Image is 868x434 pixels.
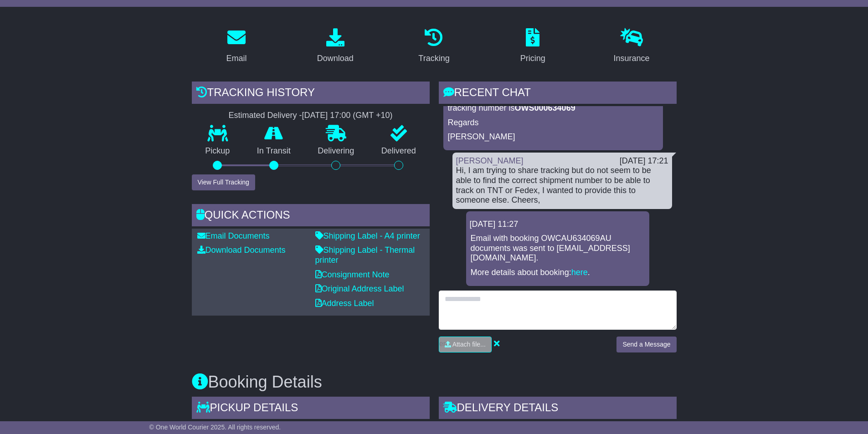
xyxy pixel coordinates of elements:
div: Tracking [418,52,449,65]
div: Email [226,52,247,65]
p: More details about booking: . [471,268,645,278]
div: Delivery Details [439,397,677,421]
p: [PERSON_NAME] [448,132,658,142]
a: Download [311,25,360,68]
a: Email Documents [197,231,270,240]
p: In Transit [243,146,304,156]
strong: OWS000634069 [515,103,575,112]
a: Pricing [514,25,551,68]
div: [DATE] 17:21 [620,156,668,166]
p: Pickup [192,146,244,156]
div: Tracking history [192,82,430,106]
div: Insurance [614,52,650,65]
a: Tracking [412,25,455,68]
a: Email [220,25,252,68]
a: Shipping Label - Thermal printer [315,245,415,265]
div: Pickup Details [192,397,430,421]
div: Estimated Delivery - [192,111,430,121]
a: Consignment Note [315,270,390,279]
a: Download Documents [197,245,286,255]
a: Shipping Label - A4 printer [315,231,420,240]
div: Quick Actions [192,204,430,229]
a: Address Label [315,299,374,308]
div: RECENT CHAT [439,82,677,106]
p: Regards [448,118,658,128]
a: [PERSON_NAME] [456,156,524,165]
h3: Booking Details [192,373,677,391]
a: Original Address Label [315,284,404,293]
button: View Full Tracking [192,174,255,190]
a: here [571,268,588,277]
div: Hi, I am trying to share tracking but do not seem to be able to find the correct shipment number ... [456,166,668,205]
p: Delivering [304,146,368,156]
span: © One World Courier 2025. All rights reserved. [149,424,281,431]
button: Send a Message [616,337,676,352]
p: Email with booking OWCAU634069AU documents was sent to [EMAIL_ADDRESS][DOMAIN_NAME]. [471,234,645,263]
div: Pricing [520,52,545,65]
a: Insurance [608,25,656,68]
div: [DATE] 11:27 [470,220,646,230]
div: [DATE] 17:00 (GMT +10) [302,111,393,121]
p: Delivered [368,146,430,156]
div: Download [317,52,354,65]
